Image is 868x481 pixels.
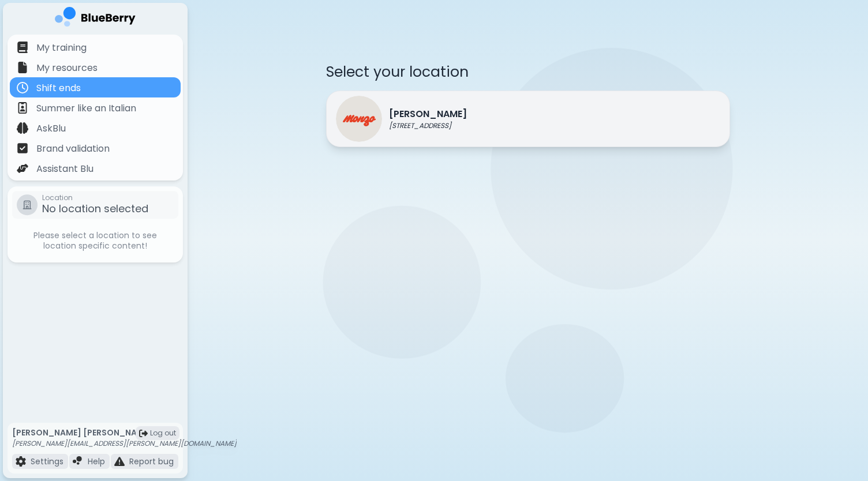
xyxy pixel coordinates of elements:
[17,82,28,93] img: file icon
[17,62,28,73] img: file icon
[36,61,98,75] p: My resources
[17,163,28,174] img: file icon
[16,456,26,467] img: file icon
[36,162,93,176] p: Assistant Blu
[389,121,467,130] p: [STREET_ADDRESS]
[114,456,125,467] img: file icon
[36,81,81,95] p: Shift ends
[36,41,87,55] p: My training
[10,230,181,251] p: Please select a location to see location specific content!
[389,107,467,121] p: [PERSON_NAME]
[73,456,83,467] img: file icon
[55,7,136,31] img: company logo
[36,122,66,136] p: AskBlu
[36,142,110,156] p: Brand validation
[17,142,28,154] img: file icon
[336,96,382,142] img: Monzo logo
[12,427,237,438] p: [PERSON_NAME] [PERSON_NAME]
[326,62,730,81] p: Select your location
[129,456,174,467] p: Report bug
[88,456,105,467] p: Help
[17,122,28,134] img: file icon
[12,439,237,448] p: [PERSON_NAME][EMAIL_ADDRESS][PERSON_NAME][DOMAIN_NAME]
[17,102,28,114] img: file icon
[150,429,176,438] span: Log out
[36,102,136,115] p: Summer like an Italian
[42,193,148,202] span: Location
[139,429,148,438] img: logout
[17,42,28,53] img: file icon
[31,456,63,467] p: Settings
[42,201,148,216] span: No location selected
